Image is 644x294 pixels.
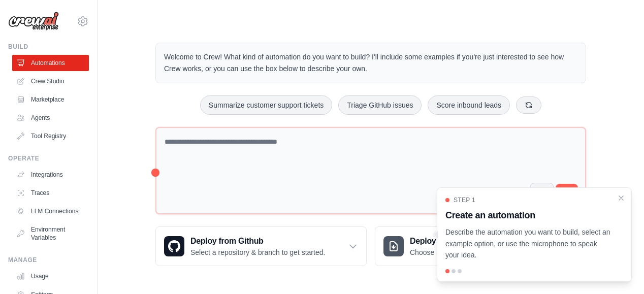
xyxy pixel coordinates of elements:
a: Marketplace [12,91,89,108]
button: Close walkthrough [617,194,625,202]
a: Crew Studio [12,73,89,89]
a: Integrations [12,167,89,183]
a: Environment Variables [12,221,89,246]
button: Summarize customer support tickets [200,95,332,115]
img: Logo [8,12,59,31]
a: Usage [12,268,89,284]
div: Manage [8,256,89,264]
a: Automations [12,55,89,71]
div: Build [8,43,89,51]
p: Choose a zip file to upload. [410,247,496,257]
button: Triage GitHub issues [338,95,422,115]
a: LLM Connections [12,203,89,219]
a: Traces [12,185,89,201]
p: Describe the automation you want to build, select an example option, or use the microphone to spe... [445,226,611,261]
span: Step 1 [454,196,475,204]
a: Tool Registry [12,128,89,144]
iframe: Chat Widget [593,245,644,294]
p: Welcome to Crew! What kind of automation do you want to build? I'll include some examples if you'... [164,51,577,75]
h3: Deploy from zip file [410,235,496,247]
h3: Deploy from Github [190,235,325,247]
button: Score inbound leads [428,95,510,115]
a: Agents [12,110,89,126]
h3: Create an automation [445,208,611,222]
p: Select a repository & branch to get started. [190,247,325,257]
div: Operate [8,154,89,162]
